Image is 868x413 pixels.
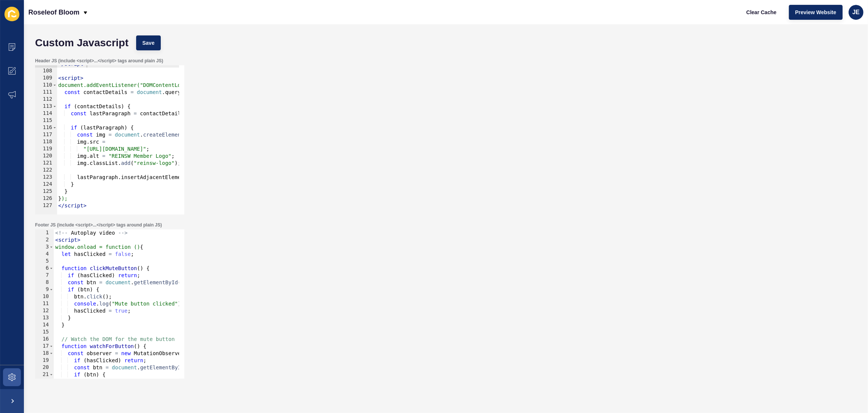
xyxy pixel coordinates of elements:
div: 113 [35,103,57,110]
span: JE [852,9,860,16]
div: 16 [35,336,54,343]
div: 112 [35,96,57,103]
div: 118 [35,138,57,146]
div: 15 [35,329,54,336]
div: 110 [35,82,57,89]
div: 117 [35,131,57,138]
div: 116 [35,124,57,131]
div: 7 [35,272,54,279]
div: 6 [35,265,54,272]
div: 22 [35,378,54,385]
div: 10 [35,293,54,300]
div: 19 [35,357,54,364]
span: Preview Website [795,9,836,16]
label: Header JS (include <script>...</script> tags around plain JS) [35,58,163,64]
div: 21 [35,371,54,378]
div: 14 [35,322,54,329]
div: 18 [35,350,54,357]
div: 124 [35,181,57,188]
span: Save [142,39,155,47]
div: 17 [35,343,54,350]
div: 119 [35,146,57,153]
div: 122 [35,167,57,174]
div: 127 [35,202,57,209]
div: 13 [35,315,54,322]
div: 120 [35,153,57,160]
div: 8 [35,279,54,286]
div: 125 [35,188,57,195]
div: 115 [35,117,57,124]
div: 5 [35,258,54,265]
p: Roseleof Bloom [28,3,79,22]
div: 11 [35,300,54,307]
button: Save [136,35,161,50]
span: Clear Cache [746,9,777,16]
div: 126 [35,195,57,202]
div: 20 [35,364,54,371]
div: 4 [35,251,54,258]
label: Footer JS (include <script>...</script> tags around plain JS) [35,222,162,228]
button: Clear Cache [740,5,783,20]
div: 12 [35,307,54,315]
div: 114 [35,110,57,117]
div: 111 [35,89,57,96]
div: 121 [35,160,57,167]
div: 108 [35,68,57,75]
button: Preview Website [789,5,843,20]
div: 9 [35,286,54,293]
div: 3 [35,244,54,251]
div: 1 [35,229,54,237]
h1: Custom Javascript [35,39,129,47]
div: 123 [35,174,57,181]
div: 109 [35,75,57,82]
div: 2 [35,237,54,244]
